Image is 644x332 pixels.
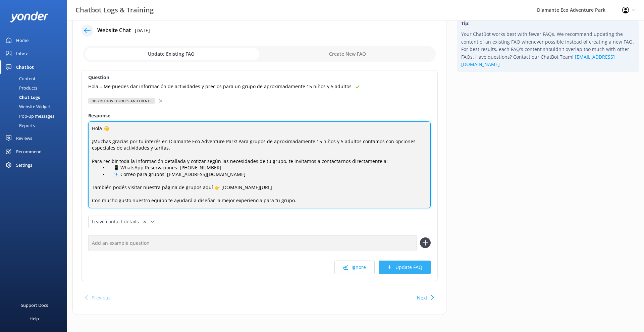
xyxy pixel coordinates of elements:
[4,74,36,83] div: Content
[97,26,131,35] h4: Website Chat
[88,74,431,81] label: Question
[379,261,431,274] button: Update FAQ
[10,11,49,22] img: yonder-white-logo.png
[92,218,143,225] span: Leave contact details
[4,121,35,130] div: Reports
[461,54,615,67] a: [EMAIL_ADDRESS][DOMAIN_NAME]
[21,298,48,312] div: Support Docs
[4,102,67,111] a: Website Widget
[16,131,32,145] div: Reviews
[4,93,40,102] div: Chat Logs
[75,5,154,15] h3: Chatbot Logs & Training
[4,74,67,83] a: Content
[4,111,67,121] a: Pop-up messages
[88,112,431,119] label: Response
[417,291,427,305] button: Next
[88,98,155,104] div: Do you host groups and events
[88,235,417,251] input: Add an example question
[334,261,375,274] button: Ignore
[16,158,32,172] div: Settings
[30,312,39,325] div: Help
[4,111,54,121] div: Pop-up messages
[4,83,67,93] a: Products
[461,31,635,68] p: Your ChatBot works best with fewer FAQs. We recommend updating the content of an existing FAQ whe...
[16,145,42,158] div: Recommend
[16,34,29,47] div: Home
[4,83,37,93] div: Products
[4,93,67,102] a: Chat Logs
[4,121,67,130] a: Reports
[88,121,431,208] textarea: Hola 👋 ¡Muchas gracias por tu interés en Diamante Eco Adventure Park! Para grupos de aproximadame...
[88,83,352,90] p: Hola... Me puedes dar información de actividades y precios para un grupo de aproximadamente 15 ni...
[135,27,150,34] p: [DATE]
[461,20,635,27] h4: Tip:
[16,47,28,60] div: Inbox
[16,60,34,74] div: Chatbot
[143,219,146,225] span: ✕
[4,102,50,111] div: Website Widget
